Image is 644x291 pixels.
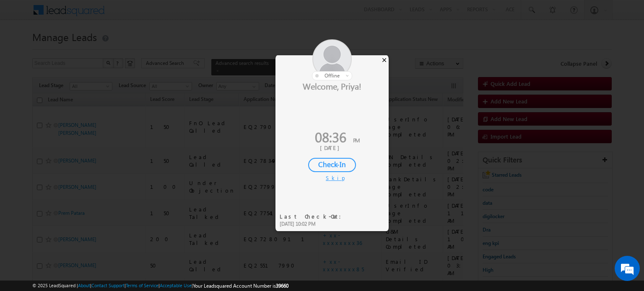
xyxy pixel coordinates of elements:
a: Contact Support [91,283,125,288]
div: Welcome, Priya! [275,80,389,91]
span: offline [325,72,340,79]
div: Check-In [308,158,356,172]
div: × [380,55,389,64]
div: [DATE] [282,144,382,152]
span: PM [353,136,360,144]
div: Last Check-Out: [280,213,346,220]
a: Terms of Service [126,283,158,288]
span: Your Leadsquared Account Number is [193,283,288,289]
span: 39660 [276,283,288,289]
div: [DATE] 10:02 PM [280,220,346,228]
div: Skip [326,174,338,182]
span: © 2025 LeadSquared | | | | | [32,282,288,290]
a: About [78,283,90,288]
span: 08:36 [315,127,346,146]
a: Acceptable Use [160,283,192,288]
